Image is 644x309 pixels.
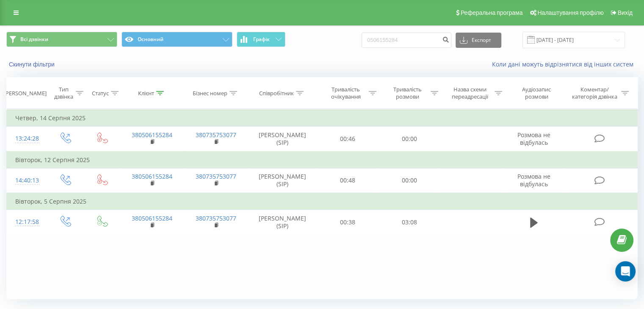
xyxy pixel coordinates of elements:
a: 380506155284 [132,172,172,180]
td: 03:08 [379,210,440,235]
button: Скинути фільтри [6,61,59,68]
div: [PERSON_NAME] [4,90,47,97]
div: Назва схеми переадресації [448,86,492,100]
input: Пошук за номером [362,33,451,48]
td: [PERSON_NAME] (SIP) [248,127,317,152]
div: Тривалість розмови [386,86,428,100]
span: Налаштування профілю [537,9,603,16]
div: Бізнес номер [193,90,227,97]
button: Графік [237,32,285,47]
td: 00:00 [379,127,440,152]
td: 00:38 [317,210,379,235]
span: Графік [253,36,270,42]
a: Коли дані можуть відрізнятися вiд інших систем [492,60,638,68]
div: Коментар/категорія дзвінка [569,86,619,100]
span: Всі дзвінки [20,36,48,43]
td: [PERSON_NAME] (SIP) [248,210,317,235]
div: 12:17:58 [15,214,38,230]
a: 380735753077 [196,172,236,180]
a: 380506155284 [132,131,172,139]
td: Вівторок, 5 Серпня 2025 [7,193,638,210]
div: 14:40:13 [15,172,38,189]
td: 00:48 [317,168,379,193]
div: 13:24:28 [15,130,38,147]
td: 00:46 [317,127,379,152]
div: Аудіозапис розмови [512,86,561,100]
span: Розмова не відбулась [517,172,550,188]
a: 380735753077 [196,214,236,222]
button: Всі дзвінки [6,32,117,47]
td: Вівторок, 12 Серпня 2025 [7,152,638,168]
div: Тривалість очікування [325,86,367,100]
td: [PERSON_NAME] (SIP) [248,168,317,193]
div: Open Intercom Messenger [615,261,636,281]
div: Тип дзвінка [53,86,73,100]
div: Клієнт [138,90,154,97]
button: Експорт [456,33,501,48]
span: Реферальна програма [461,9,523,16]
span: Вихід [618,9,633,16]
button: Основний [122,32,232,47]
td: Четвер, 14 Серпня 2025 [7,110,638,127]
span: Розмова не відбулась [517,131,550,146]
td: 00:00 [379,168,440,193]
div: Статус [92,90,109,97]
a: 380735753077 [196,131,236,139]
a: 380506155284 [132,214,172,222]
div: Співробітник [259,90,294,97]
